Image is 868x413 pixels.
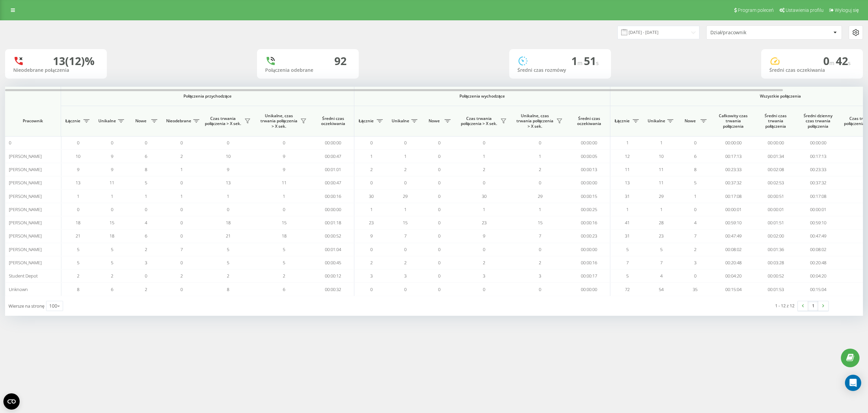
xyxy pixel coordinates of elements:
[659,166,664,172] span: 11
[584,54,599,68] span: 51
[539,233,541,239] span: 7
[312,229,354,243] td: 00:00:52
[568,256,610,269] td: 00:00:16
[459,116,498,126] span: Czas trwania połączenia > X sek.
[9,206,42,212] span: [PERSON_NAME]
[9,246,42,252] span: [PERSON_NAME]
[226,233,231,239] span: 21
[568,163,610,176] td: 00:00:13
[712,283,754,296] td: 00:15:04
[404,140,407,146] span: 0
[797,243,839,256] td: 00:08:02
[180,233,183,239] span: 0
[568,203,610,216] td: 00:00:25
[694,220,696,226] span: 4
[626,206,629,212] span: 1
[226,220,231,226] span: 18
[76,153,80,159] span: 10
[13,67,99,73] div: Nieodebrane połączenia
[823,54,836,68] span: 0
[77,206,79,212] span: 0
[710,30,791,36] div: Dział/pracownik
[568,136,610,149] td: 00:00:00
[180,140,183,146] span: 0
[111,246,113,252] span: 5
[483,260,485,266] span: 2
[568,149,610,163] td: 00:00:05
[754,176,797,189] td: 00:02:53
[283,273,285,279] span: 2
[145,206,147,212] span: 0
[625,220,630,226] span: 41
[712,149,754,163] td: 00:17:13
[9,286,28,292] span: Unknown
[77,273,79,279] span: 2
[404,260,407,266] span: 2
[8,303,44,309] span: Wiersze na stronę
[568,216,610,229] td: 00:00:16
[694,246,696,252] span: 2
[226,180,231,186] span: 13
[483,153,485,159] span: 1
[625,166,630,172] span: 11
[110,180,114,186] span: 11
[77,166,79,172] span: 9
[754,136,797,149] td: 00:00:00
[483,180,485,186] span: 0
[9,220,42,226] span: [PERSON_NAME]
[539,180,541,186] span: 0
[227,193,229,199] span: 1
[596,59,599,67] span: s
[145,286,147,292] span: 2
[539,246,541,252] span: 0
[180,166,183,172] span: 1
[370,273,373,279] span: 3
[626,273,629,279] span: 5
[648,118,665,124] span: Unikalne
[694,166,696,172] span: 8
[845,375,861,391] div: Open Intercom Messenger
[712,163,754,176] td: 00:23:33
[145,193,147,199] span: 1
[694,273,696,279] span: 0
[64,118,81,124] span: Łącznie
[180,193,183,199] span: 1
[370,206,373,212] span: 1
[660,206,663,212] span: 1
[282,220,287,226] span: 15
[659,233,664,239] span: 23
[682,118,698,124] span: Nowe
[769,67,855,73] div: Średni czas oczekiwania
[836,54,851,68] span: 42
[754,269,797,283] td: 00:00:52
[659,220,664,226] span: 28
[438,180,440,186] span: 0
[312,243,354,256] td: 00:01:04
[660,246,663,252] span: 5
[180,206,183,212] span: 0
[392,118,409,124] span: Unikalne
[282,233,287,239] span: 18
[227,273,229,279] span: 2
[180,153,183,159] span: 2
[166,118,191,124] span: Nieodebrane
[265,67,351,73] div: Połączenia odebrane
[659,286,664,292] span: 54
[370,233,373,239] span: 9
[694,260,696,266] span: 3
[482,220,487,226] span: 23
[786,7,824,13] span: Ustawienia profilu
[626,260,629,266] span: 7
[659,193,664,199] span: 29
[568,229,610,243] td: 00:00:23
[754,149,797,163] td: 00:01:34
[312,269,354,283] td: 00:00:12
[659,153,664,159] span: 10
[614,118,631,124] span: Łącznie
[797,136,839,149] td: 00:00:00
[9,153,42,159] span: [PERSON_NAME]
[145,246,147,252] span: 2
[712,269,754,283] td: 00:04:20
[76,233,80,239] span: 21
[77,246,79,252] span: 5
